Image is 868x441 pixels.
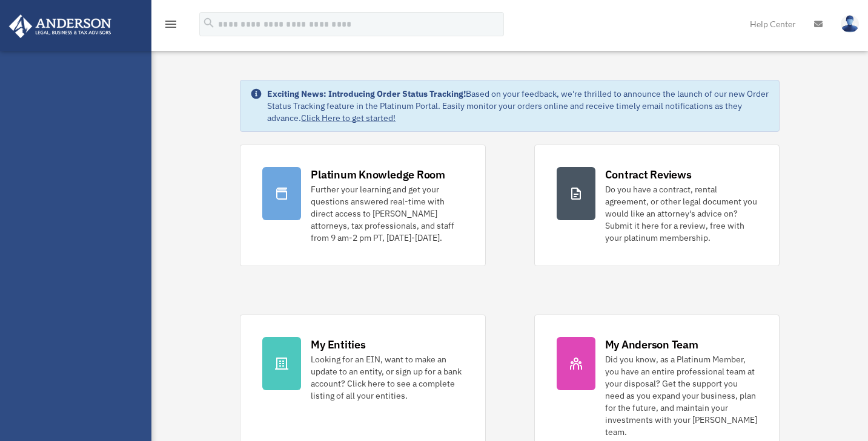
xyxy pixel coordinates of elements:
div: Contract Reviews [605,167,692,182]
a: Contract Reviews Do you have a contract, rental agreement, or other legal document you would like... [534,145,780,266]
div: Platinum Knowledge Room [311,167,445,182]
div: Based on your feedback, we're thrilled to announce the launch of our new Order Status Tracking fe... [267,88,769,124]
div: Did you know, as a Platinum Member, you have an entire professional team at your disposal? Get th... [605,353,757,438]
div: Looking for an EIN, want to make an update to an entity, or sign up for a bank account? Click her... [311,353,463,402]
a: Click Here to get started! [301,113,396,123]
i: menu [164,17,178,31]
img: Anderson Advisors Platinum Portal [5,15,115,38]
strong: Exciting News: Introducing Order Status Tracking! [267,88,466,99]
div: Further your learning and get your questions answered real-time with direct access to [PERSON_NAM... [311,183,463,244]
i: search [202,16,216,30]
div: My Anderson Team [605,337,698,352]
div: My Entities [311,337,365,352]
a: menu [164,21,178,31]
img: User Pic [841,15,859,33]
a: Platinum Knowledge Room Further your learning and get your questions answered real-time with dire... [240,145,485,266]
div: Do you have a contract, rental agreement, or other legal document you would like an attorney's ad... [605,183,757,244]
